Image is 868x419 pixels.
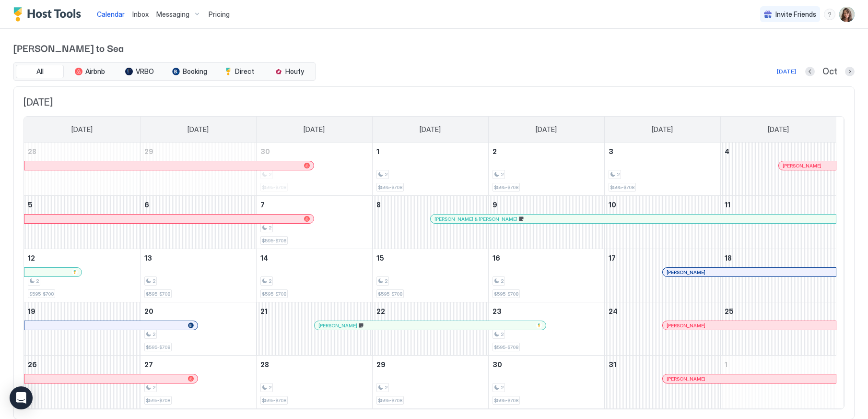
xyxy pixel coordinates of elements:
[725,307,734,315] span: 25
[269,278,271,284] span: 2
[720,356,836,409] td: November 1, 2025
[720,196,836,249] td: October 11, 2025
[62,117,102,143] a: Sunday
[385,171,387,178] span: 2
[260,360,269,369] span: 28
[378,184,402,191] span: $595-$708
[215,65,263,78] button: Direct
[116,65,164,78] button: VRBO
[152,384,155,391] span: 2
[24,356,140,409] td: October 26, 2025
[805,67,815,76] button: Previous month
[768,125,789,134] span: [DATE]
[13,7,85,22] a: Host Tools Logo
[667,269,705,275] span: [PERSON_NAME]
[257,249,372,267] a: October 14, 2025
[725,201,730,209] span: 11
[605,196,720,214] a: October 10, 2025
[489,302,604,320] a: October 23, 2025
[132,10,149,18] span: Inbox
[24,143,140,160] a: September 28, 2025
[783,163,832,169] div: [PERSON_NAME]
[97,10,125,18] span: Calendar
[144,254,152,262] span: 13
[36,278,39,284] span: 2
[725,360,727,369] span: 1
[373,196,488,214] a: October 8, 2025
[493,360,502,369] span: 30
[493,201,497,209] span: 9
[209,10,230,19] span: Pricing
[494,397,518,404] span: $595-$708
[420,125,441,134] span: [DATE]
[285,67,304,76] span: Houfy
[24,356,140,373] a: October 26, 2025
[604,249,720,302] td: October 17, 2025
[373,249,488,267] a: October 15, 2025
[256,143,372,196] td: September 30, 2025
[720,249,836,302] td: October 18, 2025
[28,254,35,262] span: 12
[260,254,268,262] span: 14
[372,356,488,409] td: October 29, 2025
[378,291,402,297] span: $595-$708
[13,62,316,81] div: tab-group
[257,143,372,160] a: September 30, 2025
[256,249,372,302] td: October 14, 2025
[16,65,64,78] button: All
[385,278,387,284] span: 2
[721,196,837,214] a: October 11, 2025
[28,147,36,156] span: 28
[604,143,720,196] td: October 3, 2025
[144,201,149,209] span: 6
[725,254,732,262] span: 18
[318,323,541,329] div: [PERSON_NAME]
[262,291,286,297] span: $595-$708
[604,196,720,249] td: October 10, 2025
[617,171,620,178] span: 2
[152,278,155,284] span: 2
[13,40,855,55] span: [PERSON_NAME] to Sea
[758,117,798,143] a: Saturday
[488,143,604,196] td: October 2, 2025
[604,356,720,409] td: October 31, 2025
[609,201,616,209] span: 10
[501,171,504,178] span: 2
[378,397,402,404] span: $595-$708
[385,384,387,391] span: 2
[526,117,566,143] a: Thursday
[605,302,720,320] a: October 24, 2025
[178,117,218,143] a: Monday
[376,147,379,156] span: 1
[29,291,54,297] span: $595-$708
[667,323,832,329] div: [PERSON_NAME]
[721,302,837,320] a: October 25, 2025
[410,117,450,143] a: Wednesday
[140,196,256,249] td: October 6, 2025
[257,356,372,373] a: October 28, 2025
[146,397,170,404] span: $595-$708
[373,143,488,160] a: October 1, 2025
[721,249,837,267] a: October 18, 2025
[260,147,270,156] span: 30
[775,66,798,77] button: [DATE]
[609,360,616,369] span: 31
[373,356,488,373] a: October 29, 2025
[262,238,286,244] span: $595-$708
[488,302,604,356] td: October 23, 2025
[376,307,385,315] span: 22
[144,307,153,315] span: 20
[146,344,170,350] span: $595-$708
[269,384,271,391] span: 2
[489,249,604,267] a: October 16, 2025
[140,249,256,302] td: October 13, 2025
[372,302,488,356] td: October 22, 2025
[23,96,845,108] span: [DATE]
[822,66,837,77] span: Oct
[318,323,357,329] span: [PERSON_NAME]
[36,67,44,76] span: All
[489,196,604,214] a: October 9, 2025
[140,143,256,196] td: September 29, 2025
[373,302,488,320] a: October 22, 2025
[140,356,256,409] td: October 27, 2025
